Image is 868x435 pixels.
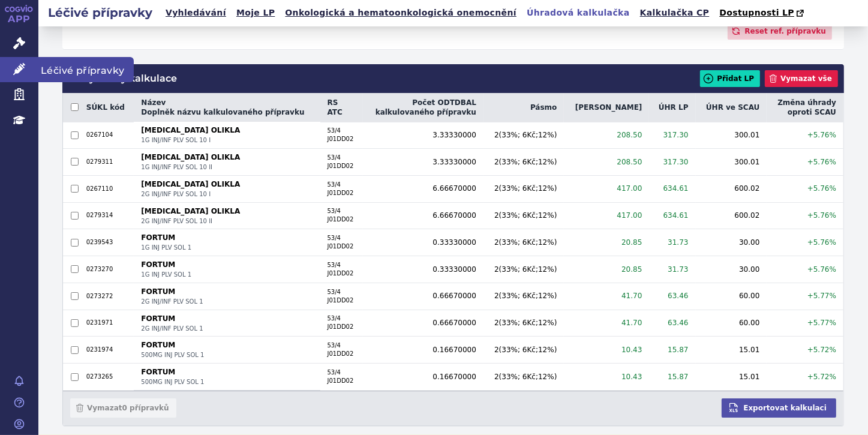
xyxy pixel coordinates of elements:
[700,70,760,87] button: Přidat LP
[483,229,564,256] td: 2 ( 33 %; 6 Kč; 12 %)
[483,256,564,283] td: 2 ( 33 %; 6 Kč; 12 %)
[483,310,564,337] td: 2 ( 33 %; 6 Kč; 12 %)
[696,149,767,176] td: 300.01
[86,93,134,122] th: SÚKL kód
[483,364,564,391] td: 2 ( 33 %; 6 Kč; 12 %)
[716,5,810,22] a: Dostupnosti LP
[363,93,483,122] th: Počet ODTDBAL kalkulovaného přípravku
[564,310,649,337] td: 41.70
[328,162,356,170] span: J01DD02
[134,93,320,122] th: Název Doplněk názvu kalkulovaného přípravku
[649,337,695,364] td: 15.87
[649,175,695,202] td: 634.61
[86,202,134,229] td: 0279314
[141,367,313,377] strong: FORTUM
[233,5,278,21] a: Moje LP
[141,340,313,350] strong: FORTUM
[86,122,134,148] td: 0267104
[728,23,832,40] button: Reset ref. přípravku
[141,244,313,252] span: 1G INJ PLV SOL 1
[141,260,313,269] strong: FORTUM
[696,229,767,256] td: 30.00
[767,93,843,122] th: Změna úhrady oproti SCAU
[86,229,134,256] td: 0239543
[363,256,483,283] td: 0.33330000
[141,179,313,189] strong: [MEDICAL_DATA] OLIKLA
[38,57,134,82] span: Léčivé přípravky
[328,323,356,331] span: J01DD02
[807,319,836,327] span: + 5.77 %
[564,256,649,283] td: 20.85
[483,337,564,364] td: 2 ( 33 %; 6 Kč; 12 %)
[564,122,649,148] td: 208.50
[564,283,649,310] td: 41.70
[328,189,356,197] span: J01DD02
[807,292,836,300] span: + 5.77 %
[719,8,794,17] span: Dostupnosti LP
[649,93,695,122] th: ÚHR LP
[141,298,313,306] span: 2G INJ/INF PLV SOL 1
[807,265,836,274] span: + 5.76 %
[141,217,313,226] span: 2G INJ/INF PLV SOL 10 II
[328,135,356,143] span: J01DD02
[328,242,356,251] span: J01DD02
[328,234,356,242] span: 53/4
[86,175,134,202] td: 0267110
[649,229,695,256] td: 31.73
[564,202,649,229] td: 417.00
[564,229,649,256] td: 20.85
[162,5,230,21] a: Vyhledávání
[649,202,695,229] td: 634.61
[363,202,483,229] td: 6.66670000
[523,5,633,21] a: Úhradová kalkulačka
[636,5,713,21] a: Kalkulačka CP
[722,398,836,418] button: Exportovat kalkulaci
[72,73,80,84] span: 2.
[363,229,483,256] td: 0.33330000
[807,238,836,247] span: + 5.76 %
[807,346,836,354] span: + 5.72 %
[141,206,313,216] strong: [MEDICAL_DATA] OLIKLA
[696,310,767,337] td: 60.00
[696,93,767,122] th: ÚHR ve SCAU
[363,283,483,310] td: 0.66670000
[363,364,483,391] td: 0.16670000
[483,93,564,122] th: Pásmo
[86,256,134,283] td: 0273270
[141,136,313,145] span: 1G INJ/INF PLV SOL 10 I
[141,287,313,296] strong: FORTUM
[564,93,649,122] th: [PERSON_NAME]
[38,4,162,21] h2: Léčivé přípravky
[141,125,313,135] strong: [MEDICAL_DATA] OLIKLA
[141,152,313,162] strong: [MEDICAL_DATA] OLIKLA
[483,149,564,176] td: 2 ( 33 %; 6 Kč; 12 %)
[363,122,483,148] td: 3.33330000
[765,70,838,87] button: Vymazat vše
[363,149,483,176] td: 3.33330000
[649,310,695,337] td: 63.46
[86,149,134,176] td: 0279311
[141,233,313,242] strong: FORTUM
[483,175,564,202] td: 2 ( 33 %; 6 Kč; 12 %)
[328,261,356,269] span: 53/4
[363,337,483,364] td: 0.16670000
[281,5,520,21] a: Onkologická a hematoonkologická onemocnění
[328,377,356,385] span: J01DD02
[649,256,695,283] td: 31.73
[328,127,356,135] span: 53/4
[807,211,836,220] span: + 5.76 %
[483,202,564,229] td: 2 ( 33 %; 6 Kč; 12 %)
[564,337,649,364] td: 10.43
[141,378,313,386] span: 500MG INJ PLV SOL 1
[564,175,649,202] td: 417.00
[320,93,363,122] th: RS ATC
[86,283,134,310] td: 0273272
[328,350,356,358] span: J01DD02
[328,368,356,377] span: 53/4
[141,190,313,199] span: 2G INJ/INF PLV SOL 10 I
[696,202,767,229] td: 600.02
[328,314,356,323] span: 53/4
[649,149,695,176] td: 317.30
[564,149,649,176] td: 208.50
[141,351,313,359] span: 500MG INJ PLV SOL 1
